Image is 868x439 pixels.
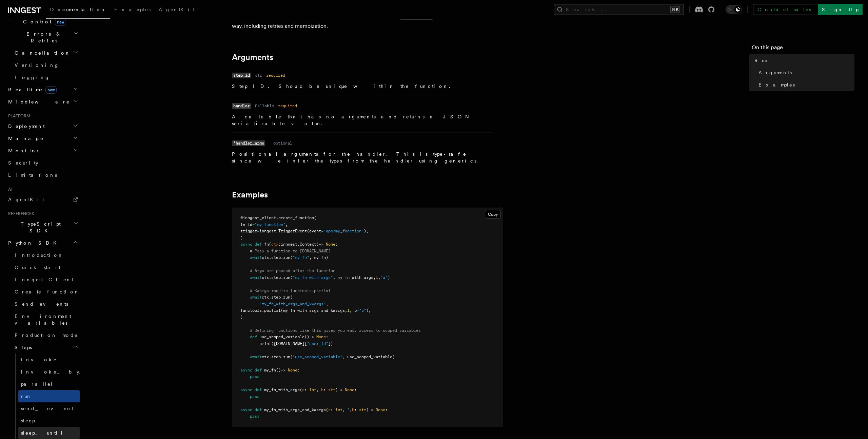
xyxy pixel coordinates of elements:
[359,308,366,313] span: "a"
[255,103,274,109] dd: Callable
[250,268,335,273] span: # Args are passed after the function
[250,374,259,379] span: pass
[335,387,338,392] span: )
[333,275,376,280] span: , my_fn_with_args,
[281,355,283,359] span: .
[232,83,492,90] p: Step ID. Should be unique within the function.
[290,255,293,260] span: (
[12,286,80,298] a: Create function
[262,355,269,359] span: ctx
[271,355,281,359] span: step
[323,229,364,233] span: "app/my_function"
[366,308,371,313] span: ),
[364,229,369,233] span: ),
[283,355,290,359] span: run
[21,430,63,436] span: sleep_until
[21,369,100,375] span: invoke_by_id
[290,275,293,280] span: (
[5,113,31,119] span: Platform
[754,57,769,64] span: Run
[283,275,290,280] span: run
[12,47,80,59] button: Cancellation
[293,275,333,280] span: "my_fn_with_args"
[255,73,262,78] dd: str
[354,407,357,412] span: :
[12,273,80,286] a: Inngest Client
[15,75,50,80] span: Logging
[380,275,388,280] span: "a"
[271,275,281,280] span: step
[5,218,80,237] button: TypeScript SDK
[5,135,44,142] span: Manage
[278,229,307,233] span: TriggerEvent
[259,335,304,339] span: use_scoped_variable
[50,7,106,12] span: Documentation
[232,151,492,164] p: Positional arguments for the handler. This is type-safe since we infer the types from the handler...
[269,242,271,247] span: (
[752,43,854,54] h4: On this page
[388,275,390,280] span: )
[262,275,269,280] span: ctx
[250,288,331,293] span: # Kwargs require functools.partial
[18,415,80,427] a: sleep
[554,4,684,15] button: Search...⌘K
[15,265,60,270] span: Quick start
[342,355,395,359] span: , use_scoped_variable)
[5,240,61,246] span: Python SDK
[155,2,199,18] a: AgentKit
[250,295,262,300] span: await
[12,329,80,341] a: Production mode
[18,390,80,402] a: run
[271,242,278,247] span: ctx
[321,229,323,233] span: =
[45,86,57,94] span: new
[240,242,252,247] span: async
[18,427,80,439] a: sleep_until
[21,406,74,411] span: send_event
[818,4,863,15] a: Sign Up
[288,368,297,373] span: None
[240,368,252,373] span: async
[232,140,265,146] code: *handler_args
[293,255,309,260] span: "my_fn"
[271,341,307,346] span: ([DOMAIN_NAME][
[350,308,357,313] span: , b
[21,357,57,362] span: invoke
[15,301,68,307] span: Send events
[250,328,421,333] span: # Defining functions like this gives you easy access to scoped variables
[285,222,288,227] span: ,
[232,73,251,78] code: step_id
[12,50,71,56] span: Cancellation
[255,407,262,412] span: def
[307,341,328,346] span: "user_id"
[5,157,80,169] a: Security
[290,355,293,359] span: (
[21,418,35,423] span: sleep
[352,407,354,412] span: b
[338,387,342,392] span: ->
[326,242,335,247] span: None
[159,7,195,12] span: AgentKit
[232,113,492,127] p: A callable that has no arguments and returns a JSON serializable value.
[300,242,319,247] span: Context)
[273,140,292,146] dd: optional
[264,242,269,247] span: fn
[12,59,80,71] a: Versioning
[12,28,80,47] button: Errors & Retries
[5,123,45,130] span: Deployment
[354,387,357,392] span: :
[321,387,323,392] span: b
[18,378,80,390] a: parallel
[5,187,13,192] span: AI
[335,407,342,412] span: int
[281,275,283,280] span: .
[259,229,278,233] span: inngest.
[5,193,80,206] a: AgentKit
[309,255,328,260] span: , my_fn)
[756,66,854,79] a: Arguments
[302,387,304,392] span: a
[18,402,80,415] a: send_event
[12,31,74,44] span: Errors & Retries
[276,368,281,373] span: ()
[250,394,259,399] span: pass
